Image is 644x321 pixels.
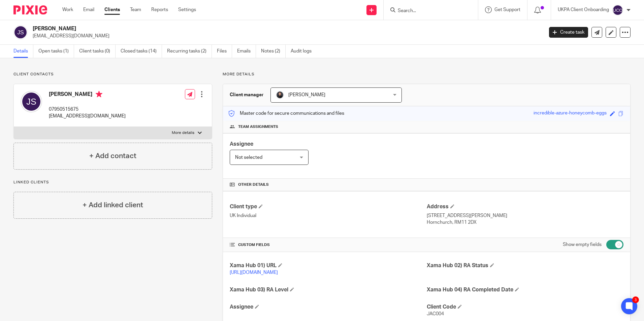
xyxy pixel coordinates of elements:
a: Emails [237,45,256,58]
label: Show empty fields [563,241,602,248]
img: svg%3E [21,91,42,112]
p: [EMAIL_ADDRESS][DOMAIN_NAME] [49,113,126,119]
p: More details [172,130,194,136]
h4: Xama Hub 03) RA Level [230,286,426,293]
span: Get Support [494,7,520,12]
h4: Xama Hub 04) RA Completed Date [427,286,623,293]
h4: Client type [230,203,426,210]
p: 07950515675 [49,106,126,113]
h4: Address [427,203,623,210]
a: Create task [549,27,588,38]
p: [STREET_ADDRESS][PERSON_NAME] [427,212,623,219]
p: More details [223,72,631,77]
div: 3 [632,296,639,303]
div: incredible-azure-honeycomb-eggs [534,110,607,117]
input: Search [397,8,458,14]
h4: Assignee [230,304,426,311]
h4: + Add contact [89,151,136,161]
a: Recurring tasks (2) [167,45,212,58]
h4: + Add linked client [83,200,143,210]
p: Client contacts [13,72,212,77]
p: UK Individual [230,212,426,219]
img: svg%3E [13,25,28,39]
h2: [PERSON_NAME] [33,25,438,32]
a: Email [83,6,94,13]
h3: Client manager [230,92,264,98]
p: Linked clients [13,180,212,185]
i: Primary [96,91,102,98]
a: Reports [151,6,168,13]
a: Closed tasks (14) [121,45,162,58]
h4: Client Code [427,304,623,311]
a: Files [217,45,232,58]
a: Details [13,45,33,58]
span: JAC004 [427,312,444,316]
span: Team assignments [238,124,278,130]
a: Notes (2) [261,45,286,58]
h4: Xama Hub 02) RA Status [427,262,623,269]
a: [URL][DOMAIN_NAME] [230,270,278,275]
a: Team [130,6,141,13]
p: [EMAIL_ADDRESS][DOMAIN_NAME] [33,33,539,39]
span: Other details [238,182,269,187]
a: Settings [178,6,196,13]
span: [PERSON_NAME] [288,93,325,97]
p: UKPA Client Onboarding [558,6,609,13]
span: Not selected [235,155,262,160]
img: My%20Photo.jpg [276,91,284,99]
a: Clients [104,6,120,13]
a: Audit logs [291,45,317,58]
p: Master code for secure communications and files [228,110,344,117]
img: Pixie [13,5,47,14]
a: Open tasks (1) [38,45,74,58]
img: svg%3E [612,5,623,15]
h4: Xama Hub 01) URL [230,262,426,269]
h4: [PERSON_NAME] [49,91,126,99]
p: Hornchurch, RM11 2DX [427,219,623,226]
a: Work [62,6,73,13]
h4: CUSTOM FIELDS [230,242,426,248]
span: Assignee [230,141,253,147]
a: Client tasks (0) [79,45,116,58]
